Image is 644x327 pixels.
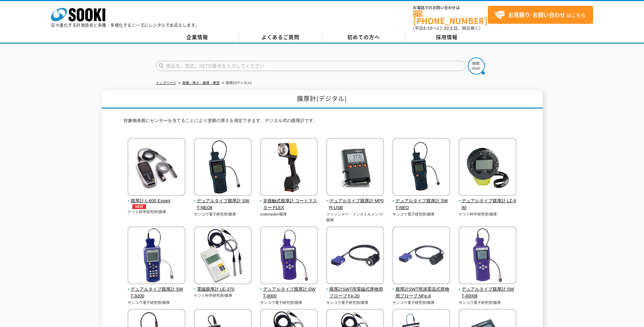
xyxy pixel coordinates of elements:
img: デュアルタイプ膜厚計 SWT-NEOⅡ [194,138,252,197]
a: 初めての方へ [322,32,405,42]
a: 膜厚計SWT用電磁式厚物用プローブ Fe-20 [326,279,384,300]
span: デュアルタイプ膜厚計 SWT-9200 [128,286,186,300]
span: お電話でのお問い合わせは [413,6,488,10]
img: デュアルタイプ膜厚計 SWT-9000 [260,226,318,286]
a: デュアルタイプ膜厚計 SWT-9200 [128,279,186,300]
p: サンコウ電子研究所/膜厚 [392,211,450,217]
li: 膜厚計(デジタル) [221,80,252,87]
input: 商品名、型式、NETIS番号を入力してください [156,61,466,71]
p: 日々進化する計測技術と多種・多様化するニーズにレンタルでお応えします。 [51,23,200,27]
img: デュアルタイプ膜厚計 SWT-8000Ⅱ [459,226,516,286]
p: フィッシャー・インストルメンツ/膜厚 [326,211,384,223]
span: 膜厚計 L-600 Expert [128,197,186,209]
img: デュアルタイプ膜厚計 SWT-9200 [128,226,185,286]
p: 対象物表面にセンサーを当てることにより塗膜の厚さを測定できます。デジタル式の膜厚計です。 [124,117,521,128]
img: 膜厚計 L-600 Expert [128,138,185,197]
span: 膜厚計SWT用電磁式厚物用プローブ Fe-20 [326,286,384,300]
span: デュアルタイプ膜厚計 SWT-9000 [260,286,318,300]
a: お見積り･お問い合わせはこちら [488,6,593,24]
a: デュアルタイプ膜厚計 SWT-NEO [392,191,450,211]
a: デュアルタイプ膜厚計 LZ-990 [459,191,517,211]
span: デュアルタイプ膜厚計 SWT-NEOⅡ [194,197,252,212]
strong: お見積り･お問い合わせ [508,11,565,19]
span: はこちら [495,10,586,20]
h1: 膜厚計(デジタル) [102,90,543,109]
a: トップページ [156,81,176,85]
a: 膜厚計SWT用渦電流式厚物用プローブ NFe-8 [392,279,450,300]
p: サンコウ電子研究所/膜厚 [260,300,318,306]
span: 8:50 [423,25,433,31]
p: サンコウ電子研究所/膜厚 [128,300,186,306]
span: 電磁膜厚計 LE-370 [194,286,252,293]
img: 非接触式膜厚計 コートマスター FLEX [260,138,318,197]
a: 膜厚計 L-600 ExpertNEW [128,191,186,209]
a: デュアルタイプ膜厚計 SWT-8000Ⅱ [459,279,517,300]
img: デュアルタイプ膜厚計 MP0R-USB [326,138,384,197]
img: デュアルタイプ膜厚計 LZ-990 [459,138,516,197]
span: 非接触式膜厚計 コートマスター FLEX [260,197,318,212]
a: よくあるご質問 [239,32,322,42]
a: デュアルタイプ膜厚計 SWT-NEOⅡ [194,191,252,211]
span: デュアルタイプ膜厚計 SWT-NEO [392,197,450,212]
a: 電磁膜厚計 LE-370 [194,279,252,293]
span: デュアルタイプ膜厚計 MP0R-USB [326,197,384,212]
span: デュアルタイプ膜厚計 SWT-8000Ⅱ [459,286,517,300]
a: 非接触式膜厚計 コートマスター FLEX [260,191,318,211]
span: (平日 ～ 土日、祝日除く) [413,25,480,31]
p: ケツト科学研究所/膜厚 [459,211,517,217]
span: デュアルタイプ膜厚計 LZ-990 [459,197,517,212]
a: デュアルタイプ膜厚計 MP0R-USB [326,191,384,211]
a: [PHONE_NUMBER] [413,11,488,24]
a: 採用情報 [405,32,489,42]
img: デュアルタイプ膜厚計 SWT-NEO [392,138,450,197]
p: ケツト科学研究所/膜厚 [194,293,252,298]
p: サンコウ電子研究所/膜厚 [392,300,450,306]
span: 17:30 [437,25,449,31]
img: 電磁膜厚計 LE-370 [194,226,252,286]
p: ケツト科学研究所/膜厚 [128,209,186,215]
a: デュアルタイプ膜厚計 SWT-9000 [260,279,318,300]
img: NEW [131,204,148,209]
p: サンコウ電子研究所/膜厚 [194,211,252,217]
p: サンコウ電子研究所/膜厚 [459,300,517,306]
img: btn_search.png [468,57,485,74]
span: 初めての方へ [347,33,380,41]
p: サンコウ電子研究所/膜厚 [326,300,384,306]
span: 膜厚計SWT用渦電流式厚物用プローブ NFe-8 [392,286,450,300]
a: 企業情報 [156,32,239,42]
img: 膜厚計SWT用電磁式厚物用プローブ Fe-20 [326,226,384,286]
img: 膜厚計SWT用渦電流式厚物用プローブ NFe-8 [392,226,450,286]
a: 探傷・厚さ・膜厚・硬度 [182,81,220,85]
p: coatmaster/膜厚 [260,211,318,217]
